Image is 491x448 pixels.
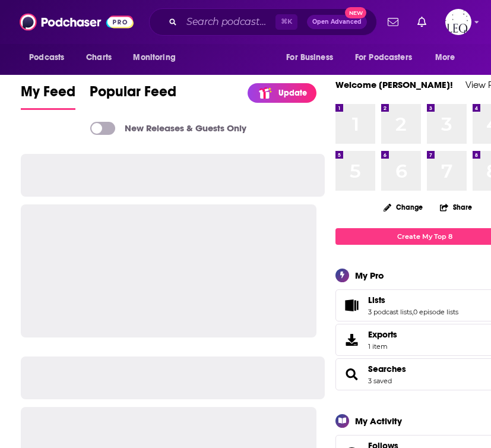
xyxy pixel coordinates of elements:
[413,308,458,316] a: 0 episode lists
[90,83,176,108] span: Popular Feed
[445,9,471,35] span: Logged in as LeoPR
[21,83,75,108] span: My Feed
[413,12,431,32] a: Show notifications dropdown
[248,83,316,103] a: Update
[347,46,429,69] button: open menu
[439,195,473,219] button: Share
[278,46,348,69] button: open menu
[278,88,307,98] p: Update
[383,12,403,32] a: Show notifications dropdown
[412,308,413,316] span: ,
[78,46,119,69] a: Charts
[445,9,471,35] button: Show profile menu
[368,329,397,340] span: Exports
[345,7,366,18] span: New
[368,308,412,316] a: 3 podcast lists
[182,12,275,31] input: Search podcasts, credits, & more...
[355,49,412,66] span: For Podcasters
[445,9,471,35] img: User Profile
[368,342,397,351] span: 1 item
[435,49,455,66] span: More
[355,415,402,427] div: My Activity
[368,295,385,305] span: Lists
[21,83,75,110] a: My Feed
[90,83,176,110] a: Popular Feed
[307,15,367,29] button: Open AdvancedNew
[340,332,363,348] span: Exports
[368,377,392,385] a: 3 saved
[340,366,363,383] a: Searches
[368,295,458,305] a: Lists
[149,8,377,36] div: Search podcasts, credits, & more...
[125,46,191,69] button: open menu
[21,46,80,69] button: open menu
[90,122,246,135] a: New Releases & Guests Only
[86,49,112,66] span: Charts
[427,46,470,69] button: open menu
[355,270,384,281] div: My Pro
[376,200,430,214] button: Change
[286,49,333,66] span: For Business
[335,79,453,90] a: Welcome [PERSON_NAME]!
[312,19,362,25] span: Open Advanced
[20,11,134,33] img: Podchaser - Follow, Share and Rate Podcasts
[368,364,406,374] a: Searches
[29,49,64,66] span: Podcasts
[275,14,297,30] span: ⌘ K
[340,297,363,314] a: Lists
[133,49,175,66] span: Monitoring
